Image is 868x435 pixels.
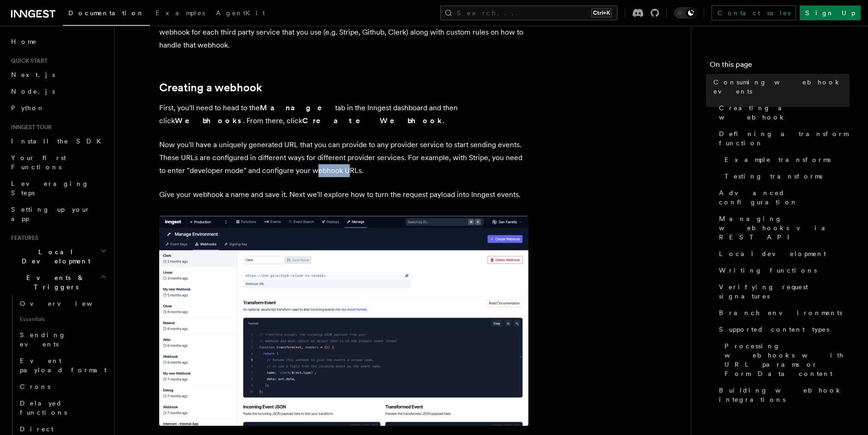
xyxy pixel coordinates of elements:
span: Consuming webhook events [713,77,850,96]
span: Creating a webhook [719,103,850,122]
span: Leveraging Steps [11,180,89,197]
span: Events & Triggers [7,273,101,292]
span: Examples [156,9,205,17]
a: Delayed functions [16,395,108,421]
span: Node.js [11,88,55,95]
a: Next.js [7,66,108,83]
a: Overview [16,295,108,312]
p: Inngest enables you to create any number of unique URLs which act as webhook consumers. You can c... [159,13,528,52]
a: Install the SDK [7,133,108,149]
a: Defining a transform function [715,125,850,151]
a: Writing functions [715,262,850,279]
a: Documentation [63,3,150,26]
span: Sending events [20,331,66,348]
p: Give your webhook a name and save it. Next we'll explore how to turn the request payload into Inn... [159,188,528,201]
a: Your first Functions [7,149,108,175]
kbd: Ctrl+K [591,8,612,18]
a: Testing transforms [721,168,850,185]
span: Verifying request signatures [719,282,850,301]
span: Managing webhooks via REST API [719,214,850,242]
span: Your first Functions [11,154,66,171]
span: Testing transforms [724,172,822,181]
p: First, you'll need to head to the tab in the Inngest dashboard and then click . From there, click . [159,101,528,127]
button: Toggle dark mode [674,7,696,18]
a: Creating a webhook [159,81,262,94]
a: Contact sales [712,6,796,20]
a: Supported content types [715,321,850,338]
span: Crons [20,383,50,390]
span: Setting up your app [11,206,90,222]
a: Verifying request signatures [715,279,850,304]
span: Features [7,234,38,242]
strong: Manage [260,103,335,112]
a: Python [7,100,108,116]
a: Home [7,33,108,50]
a: Leveraging Steps [7,175,108,201]
a: Local development [715,245,850,262]
span: Essentials [16,312,108,327]
a: Advanced configuration [715,185,850,210]
span: Writing functions [719,266,817,275]
a: Example transforms [721,151,850,168]
p: Now you'll have a uniquely generated URL that you can provide to any provider service to start se... [159,138,528,177]
a: Crons [16,378,108,395]
span: Delayed functions [20,399,67,416]
strong: Create Webhook [302,116,443,125]
span: Defining a transform function [719,129,850,148]
a: Processing webhooks with URL params or Form Data content [721,338,850,382]
span: AgentKit [216,9,265,17]
span: Inngest tour [7,124,52,131]
strong: Webhooks [175,116,243,125]
h4: On this page [710,59,850,74]
a: Setting up your app [7,201,108,227]
span: Example transforms [724,155,831,164]
span: Quick start [7,57,48,65]
span: Branch environments [719,308,842,317]
a: Sending events [16,327,108,352]
a: Sign Up [800,6,861,20]
a: AgentKit [210,3,270,25]
span: Documentation [68,9,144,17]
a: Branch environments [715,304,850,321]
span: Supported content types [719,325,829,334]
span: Home [11,37,37,46]
a: Consuming webhook events [710,74,850,100]
button: Search...Ctrl+K [440,6,617,20]
span: Advanced configuration [719,188,850,207]
span: Next.js [11,71,55,78]
a: Node.js [7,83,108,100]
span: Local Development [7,247,101,266]
span: Event payload format [20,357,107,374]
button: Local Development [7,244,108,269]
span: Local development [719,249,826,258]
span: Python [11,104,45,112]
span: Building webhook integrations [719,386,850,404]
a: Creating a webhook [715,100,850,125]
button: Events & Triggers [7,269,108,295]
a: Building webhook integrations [715,382,850,408]
span: Overview [20,300,115,307]
a: Examples [150,3,210,25]
a: Managing webhooks via REST API [715,210,850,245]
img: Inngest dashboard showing a newly created webhook [159,216,528,426]
span: Install the SDK [11,137,107,145]
a: Event payload format [16,352,108,378]
span: Processing webhooks with URL params or Form Data content [724,341,850,378]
